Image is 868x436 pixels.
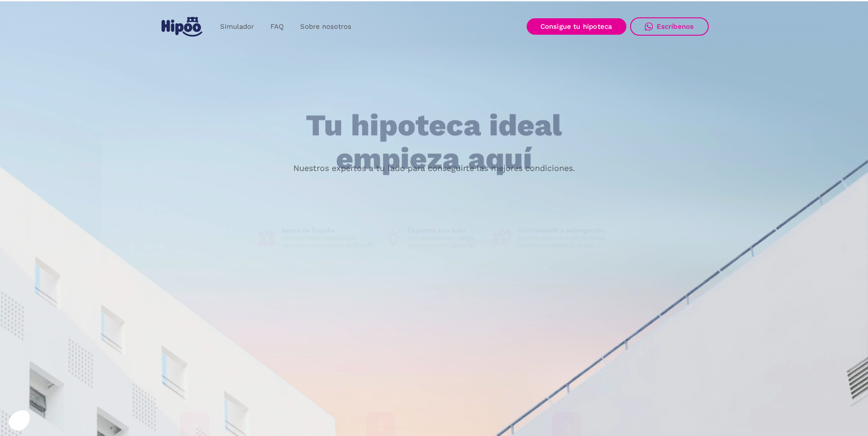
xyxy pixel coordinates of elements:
div: Escríbenos [657,22,694,31]
h1: Expertos a tu lado [408,226,485,234]
a: home [160,13,205,40]
a: Escríbenos [630,17,709,36]
a: FAQ [262,18,292,36]
h1: Contratación y subrogación [518,226,612,234]
h1: Tu hipoteca ideal empieza aquí [260,109,607,175]
h1: Banco de España [281,226,376,234]
p: Soporte para contratar tu nueva hipoteca o mejorar la actual [518,234,612,249]
p: Intermediarios hipotecarios regulados por el Banco de España [281,234,376,249]
a: Sobre nosotros [292,18,360,36]
a: Consigue tu hipoteca [527,18,626,35]
a: Simulador [212,18,262,36]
